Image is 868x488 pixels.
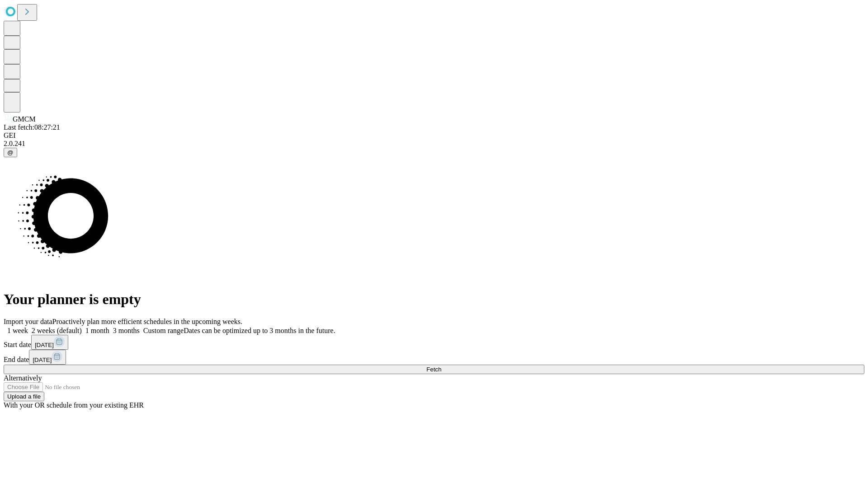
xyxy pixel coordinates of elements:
[4,365,864,374] button: Fetch
[29,350,66,365] button: [DATE]
[426,366,441,373] span: Fetch
[32,327,82,334] span: 2 weeks (default)
[4,392,44,401] button: Upload a file
[184,327,335,334] span: Dates can be optimized up to 3 months in the future.
[113,327,140,334] span: 3 months
[4,374,42,382] span: Alternatively
[4,123,60,131] span: Last fetch: 08:27:21
[35,342,54,348] span: [DATE]
[31,335,68,350] button: [DATE]
[13,115,36,123] span: GMCM
[4,350,864,365] div: End date
[143,327,184,334] span: Custom range
[4,131,864,140] div: GEI
[4,291,864,308] h1: Your planner is empty
[4,401,144,409] span: With your OR schedule from your existing EHR
[4,140,864,148] div: 2.0.241
[33,357,52,363] span: [DATE]
[4,335,864,350] div: Start date
[4,318,52,325] span: Import your data
[7,149,14,156] span: @
[85,327,109,334] span: 1 month
[7,327,28,334] span: 1 week
[4,148,17,157] button: @
[52,318,242,325] span: Proactively plan more efficient schedules in the upcoming weeks.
